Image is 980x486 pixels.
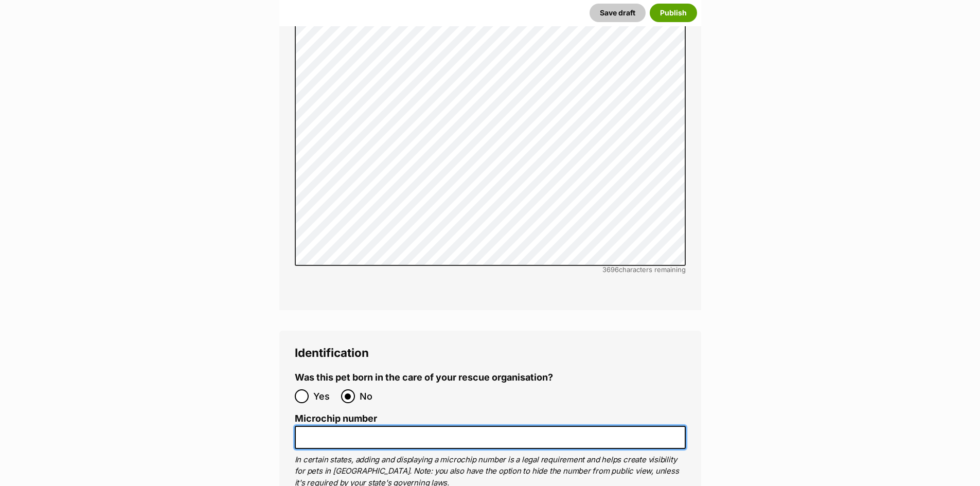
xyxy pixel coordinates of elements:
label: Was this pet born in the care of your rescue organisation? [295,372,553,383]
button: Publish [650,4,697,22]
span: No [360,389,382,403]
span: Yes [313,389,336,403]
button: Save draft [590,4,646,22]
div: characters remaining [295,266,686,274]
label: Microchip number [295,413,686,424]
span: Identification [295,346,369,359]
span: 3696 [602,265,619,274]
